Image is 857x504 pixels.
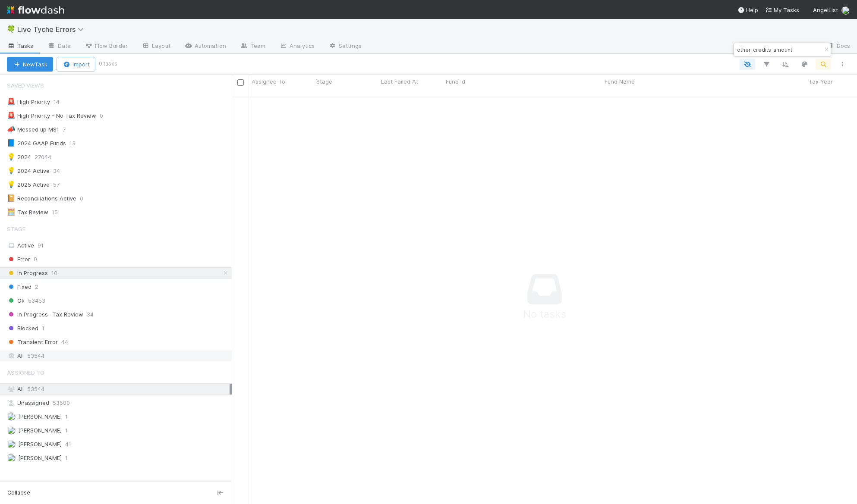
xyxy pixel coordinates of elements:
span: 1 [65,453,68,463]
span: 27044 [35,152,60,163]
span: Flow Builder [85,41,128,50]
span: [PERSON_NAME] [18,413,62,420]
span: Blocked [7,323,38,334]
span: Stage [7,220,25,238]
span: Ok [7,295,25,306]
span: In Progress- Tax Review [7,309,83,320]
span: 91 [38,242,44,249]
div: All [7,384,230,394]
span: My Tasks [765,6,799,13]
img: avatar_04ed6c9e-3b93-401c-8c3a-8fad1b1fc72c.png [7,412,16,421]
span: Live Tyche Errors [17,25,88,34]
span: 7 [63,124,74,135]
span: 53544 [27,351,44,361]
input: Toggle All Rows Selected [237,79,244,86]
span: 🧮 [7,208,16,216]
img: avatar_d76ba448-8d9c-4fee-9d98-5492361dca83.png [7,454,16,462]
span: 15 [52,207,66,218]
a: Analytics [272,40,321,53]
span: 📣 [7,125,16,133]
div: Unassigned [7,398,230,408]
span: Tasks [7,41,34,50]
img: avatar_a3b243cf-b3da-4b5c-848d-cbf70bdb6bef.png [841,6,850,15]
div: High Priority [7,97,50,107]
span: In Progress [7,268,48,279]
span: 📘 [7,139,16,147]
span: Collapse [7,489,30,497]
img: avatar_cc5de25e-d3c9-4850-9720-c3154065023a.png [7,440,16,448]
span: 📔 [7,194,16,202]
span: 14 [54,97,68,107]
div: 2024 GAAP Funds [7,138,66,149]
div: Help [737,6,758,14]
span: 🚨 [7,98,16,105]
a: Settings [321,40,369,53]
span: 0 [100,110,112,121]
span: 13 [69,138,84,149]
span: 2 [35,282,38,292]
span: Stage [316,77,332,86]
span: AngelList [813,6,838,13]
span: 34 [87,309,94,320]
span: 41 [65,439,71,450]
span: 53544 [27,385,44,392]
span: 1 [65,411,68,422]
div: Reconciliations Active [7,193,76,204]
button: NewTask [7,57,53,72]
span: Fund Id [446,77,465,86]
div: All [7,351,230,361]
span: 44 [61,337,68,347]
span: Saved Views [7,77,44,94]
img: logo-inverted-e16ddd16eac7371096b0.svg [7,3,64,17]
span: Last Failed At [381,77,418,86]
div: Active [7,240,230,251]
span: Error [7,254,30,265]
span: 34 [53,166,69,176]
a: Docs [819,40,857,53]
div: 2024 Active [7,166,50,176]
span: Assigned To [252,77,285,86]
span: 0 [80,193,92,204]
span: 🍀 [7,25,16,33]
div: Tax Review [7,207,48,218]
img: avatar_d45d11ee-0024-4901-936f-9df0a9cc3b4e.png [7,426,16,435]
span: Assigned To [7,364,44,381]
span: 0 [34,254,37,265]
div: High Priority - No Tax Review [7,110,96,121]
span: Tax Year [809,77,833,86]
span: 53500 [53,398,70,408]
span: 10 [51,268,57,279]
span: Fixed [7,282,32,292]
span: [PERSON_NAME] [18,454,62,461]
a: Layout [135,40,177,53]
span: 🚨 [7,112,16,119]
span: 57 [53,179,68,190]
span: 💡 [7,181,16,188]
div: Messed up MS1 [7,124,59,135]
a: Automation [177,40,233,53]
span: 53453 [28,295,45,306]
span: Transient Error [7,337,58,347]
span: 💡 [7,167,16,174]
span: Fund Name [605,77,635,86]
span: 💡 [7,153,16,160]
small: 0 tasks [99,60,117,68]
span: 1 [42,323,44,334]
span: 1 [65,425,68,436]
div: 2025 Active [7,179,50,190]
button: Import [57,57,95,72]
a: Team [233,40,272,53]
div: 2024 [7,152,31,163]
span: [PERSON_NAME] [18,441,62,448]
a: Data [41,40,78,53]
span: [PERSON_NAME] [18,427,62,434]
input: Search... [735,44,822,55]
